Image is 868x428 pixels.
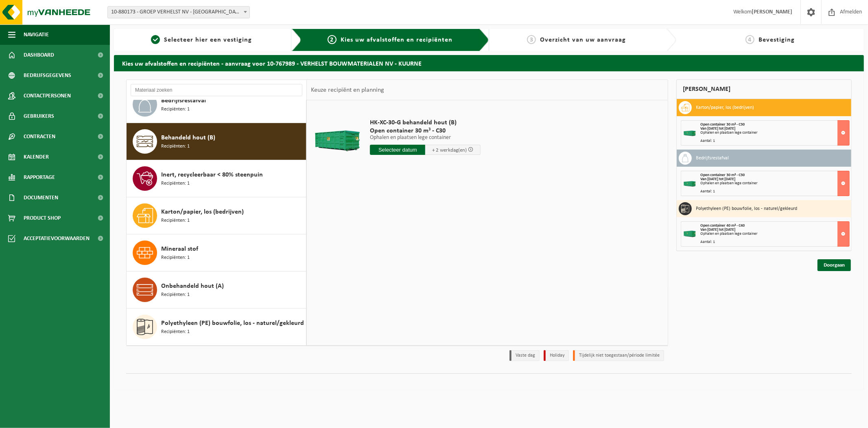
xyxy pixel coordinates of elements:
[161,106,190,113] span: Recipiënten: 1
[700,177,735,181] strong: Van [DATE] tot [DATE]
[127,160,306,197] button: Inert, recycleerbaar < 80% steenpuin Recipiënten: 1
[161,133,215,143] span: Behandeld hout (B)
[370,145,425,155] input: Selecteer datum
[151,35,160,44] span: 1
[573,350,664,361] li: Tijdelijk niet toegestaan/période limitée
[24,24,49,45] span: Navigatie
[24,65,71,86] span: Bedrijfsgegevens
[509,350,540,361] li: Vaste dag
[24,167,55,188] span: Rapportage
[161,328,190,336] span: Recipiënten: 1
[161,180,190,188] span: Recipiënten: 1
[24,106,54,126] span: Gebruikers
[676,79,852,99] div: [PERSON_NAME]
[161,217,190,225] span: Recipiënten: 1
[161,254,190,262] span: Recipiënten: 1
[307,80,388,100] div: Keuze recipiënt en planning
[127,271,306,309] button: Onbehandeld hout (A) Recipiënten: 1
[161,143,190,150] span: Recipiënten: 1
[24,208,61,228] span: Product Shop
[700,240,849,244] div: Aantal: 1
[818,259,851,271] a: Doorgaan
[341,37,453,43] span: Kies uw afvalstoffen en recipiënten
[328,35,337,44] span: 2
[700,173,745,177] span: Open container 30 m³ - C30
[161,207,244,217] span: Karton/papier, los (bedrijven)
[161,244,198,254] span: Mineraal stof
[161,170,263,180] span: Inert, recycleerbaar < 80% steenpuin
[164,37,252,43] span: Selecteer hier een vestiging
[700,126,735,131] strong: Van [DATE] tot [DATE]
[127,197,306,234] button: Karton/papier, los (bedrijven) Recipiënten: 1
[700,181,849,185] div: Ophalen en plaatsen lege container
[24,147,49,167] span: Kalender
[118,35,285,45] a: 1Selecteer hier een vestiging
[540,37,626,43] span: Overzicht van uw aanvraag
[131,84,302,96] input: Materiaal zoeken
[24,45,54,65] span: Dashboard
[696,152,729,165] h3: Bedrijfsrestafval
[700,190,849,194] div: Aantal: 1
[759,37,795,43] span: Bevestiging
[696,202,797,215] h3: Polyethyleen (PE) bouwfolie, los - naturel/gekleurd
[700,223,745,228] span: Open container 40 m³ - C40
[746,35,754,44] span: 4
[114,55,864,71] h2: Kies uw afvalstoffen en recipiënten - aanvraag voor 10-767989 - VERHELST BOUWMATERIALEN NV - KUURNE
[161,96,206,106] span: Bedrijfsrestafval
[24,228,90,249] span: Acceptatievoorwaarden
[108,7,249,18] span: 10-880173 - GROEP VERHELST NV - OOSTENDE
[24,126,55,147] span: Contracten
[752,9,792,15] strong: [PERSON_NAME]
[127,86,306,123] button: Bedrijfsrestafval Recipiënten: 1
[700,122,745,127] span: Open container 30 m³ - C30
[544,350,569,361] li: Holiday
[127,123,306,160] button: Behandeld hout (B) Recipiënten: 1
[370,135,481,141] p: Ophalen en plaatsen lege container
[370,127,481,135] span: Open container 30 m³ - C30
[700,232,849,236] div: Ophalen en plaatsen lege container
[432,148,467,153] span: + 2 werkdag(en)
[127,234,306,271] button: Mineraal stof Recipiënten: 1
[700,227,735,232] strong: Van [DATE] tot [DATE]
[161,291,190,299] span: Recipiënten: 1
[161,318,304,328] span: Polyethyleen (PE) bouwfolie, los - naturel/gekleurd
[107,6,250,18] span: 10-880173 - GROEP VERHELST NV - OOSTENDE
[127,309,306,345] button: Polyethyleen (PE) bouwfolie, los - naturel/gekleurd Recipiënten: 1
[700,131,849,135] div: Ophalen en plaatsen lege container
[24,188,58,208] span: Documenten
[161,281,224,291] span: Onbehandeld hout (A)
[527,35,536,44] span: 3
[24,86,71,106] span: Contactpersonen
[700,139,849,143] div: Aantal: 1
[696,101,754,114] h3: Karton/papier, los (bedrijven)
[370,119,481,127] span: HK-XC-30-G behandeld hout (B)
